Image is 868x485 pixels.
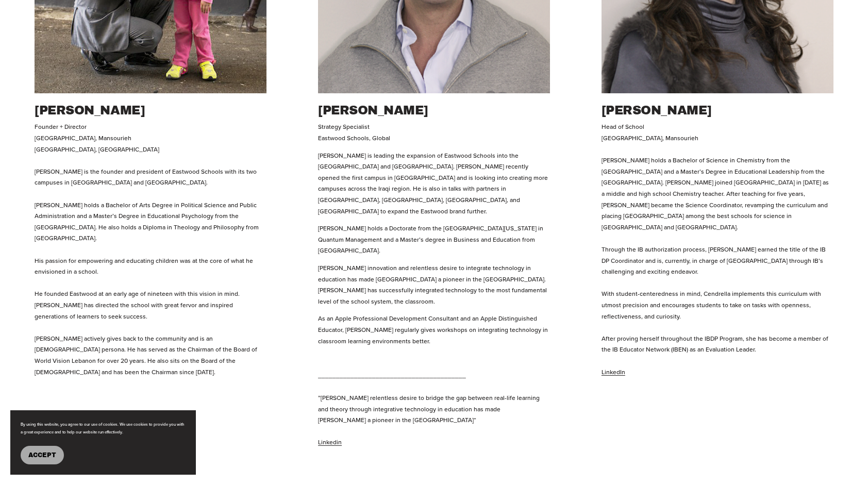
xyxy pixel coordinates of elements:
h2: [PERSON_NAME] [602,103,833,119]
p: Strategy Specialist Eastwood Schools, Global [318,121,550,143]
p: _________________________________________ ”[PERSON_NAME] relentless desire to bridge the gap betw... [318,370,550,448]
p: [PERSON_NAME] is leading the expansion of Eastwood Schools into the [GEOGRAPHIC_DATA] and [GEOGRA... [318,150,550,217]
button: Accept [21,446,64,464]
p: By using this website, you agree to our use of cookies. We use cookies to provide you with a grea... [21,421,186,436]
p: As an Apple Professional Development Consultant and an Apple Distinguished Educator, [PERSON_NAME... [318,313,550,346]
p: [PERSON_NAME] holds a Doctorate from the [GEOGRAPHIC_DATA][US_STATE] in Quantum Management and a ... [318,223,550,256]
p: Head of School [GEOGRAPHIC_DATA], Mansourieh [PERSON_NAME] holds a Bachelor of Science in Chemist... [602,121,833,377]
h2: [PERSON_NAME] [35,103,266,119]
a: Linkedin [318,438,342,446]
p: Founder + Director [GEOGRAPHIC_DATA], Mansourieh [GEOGRAPHIC_DATA], [GEOGRAPHIC_DATA] [PERSON_NAM... [35,121,266,377]
a: LinkedIn [602,367,625,376]
h2: [PERSON_NAME] [318,103,550,119]
span: Accept [28,451,56,459]
p: [PERSON_NAME] innovation and relentless desire to integrate technology in education has made [GEO... [318,262,550,307]
section: Cookie banner [10,410,196,475]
